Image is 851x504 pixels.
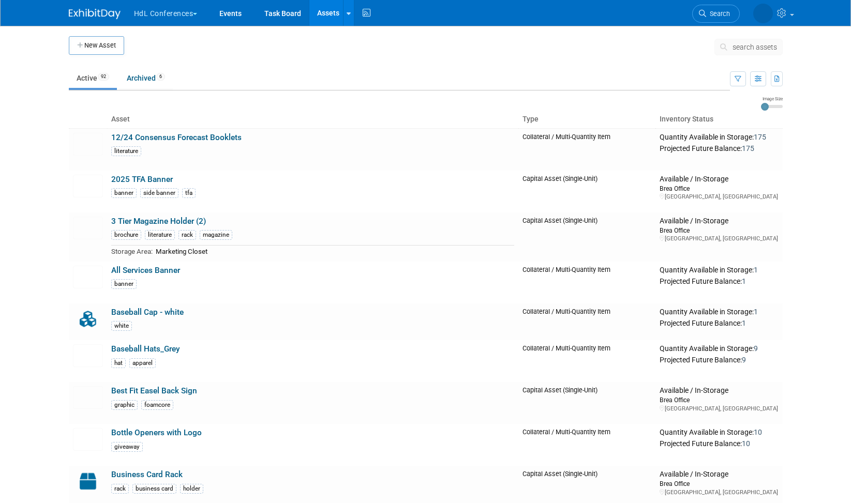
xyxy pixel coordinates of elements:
a: 2025 TFA Banner [111,175,173,184]
th: Type [518,111,655,128]
div: foamcore [141,400,173,410]
div: Quantity Available in Storage: [660,266,778,275]
td: Collateral / Multi-Quantity Item [518,262,655,303]
a: Best Fit Easel Back Sign [111,386,197,395]
span: 1 [742,277,746,285]
span: 10 [754,428,762,436]
div: literature [145,230,175,240]
td: Marketing Closet [153,246,515,257]
div: banner [111,279,137,289]
a: Archived6 [119,68,173,88]
span: 175 [754,133,766,141]
td: Collateral / Multi-Quantity Item [518,424,655,466]
a: Baseball Cap - white [111,308,184,317]
img: ExhibitDay [69,9,121,19]
div: Available / In-Storage [660,386,778,395]
button: New Asset [69,36,124,55]
span: Search [706,10,730,18]
td: Capital Asset (Single-Unit) [518,382,655,424]
span: 175 [742,144,754,152]
div: graphic [111,400,138,410]
div: Quantity Available in Storage: [660,308,778,317]
div: Projected Future Balance: [660,354,778,365]
div: tfa [182,188,196,198]
div: [GEOGRAPHIC_DATA], [GEOGRAPHIC_DATA] [660,235,778,242]
div: Brea Office [660,395,778,404]
div: hat [111,358,126,368]
a: 12/24 Consensus Forecast Booklets [111,133,242,142]
div: holder [180,484,203,494]
button: search assets [714,39,783,55]
div: brochure [111,230,141,240]
div: [GEOGRAPHIC_DATA], [GEOGRAPHIC_DATA] [660,193,778,201]
div: literature [111,146,141,156]
span: 1 [754,308,758,316]
img: Polly Tracy [753,4,773,23]
div: business card [132,484,176,494]
div: magazine [200,230,232,240]
div: Image Size [761,96,783,102]
th: Asset [107,111,519,128]
div: Available / In-Storage [660,175,778,184]
div: banner [111,188,137,198]
a: Active92 [69,68,117,88]
div: side banner [140,188,178,198]
td: Collateral / Multi-Quantity Item [518,128,655,171]
div: [GEOGRAPHIC_DATA], [GEOGRAPHIC_DATA] [660,488,778,496]
img: Collateral-Icon-2.png [73,308,103,330]
div: Quantity Available in Storage: [660,428,778,437]
td: Capital Asset (Single-Unit) [518,171,655,212]
span: 9 [742,356,746,364]
td: Capital Asset (Single-Unit) [518,466,655,503]
div: Quantity Available in Storage: [660,133,778,142]
div: Quantity Available in Storage: [660,344,778,354]
div: Brea Office [660,479,778,488]
div: rack [178,230,196,240]
div: Available / In-Storage [660,217,778,226]
div: white [111,321,132,331]
div: Brea Office [660,226,778,235]
div: Available / In-Storage [660,470,778,479]
div: Projected Future Balance: [660,317,778,328]
a: Baseball Hats_Grey [111,344,180,354]
a: Search [692,5,740,23]
a: Business Card Rack [111,470,183,479]
div: Projected Future Balance: [660,142,778,154]
div: Projected Future Balance: [660,437,778,449]
a: Bottle Openers with Logo [111,428,202,437]
span: Storage Area: [111,248,153,255]
a: 3 Tier Magazine Holder (2) [111,217,206,226]
span: 1 [742,319,746,327]
td: Collateral / Multi-Quantity Item [518,340,655,382]
span: 9 [754,344,758,353]
td: Collateral / Multi-Quantity Item [518,303,655,341]
div: Brea Office [660,184,778,193]
div: Projected Future Balance: [660,275,778,286]
span: 1 [754,266,758,274]
div: rack [111,484,129,494]
span: 6 [156,73,165,81]
div: giveaway [111,442,143,452]
img: Capital-Asset-Icon-2.png [73,470,103,493]
span: 92 [98,73,109,81]
a: All Services Banner [111,266,180,275]
div: [GEOGRAPHIC_DATA], [GEOGRAPHIC_DATA] [660,405,778,413]
span: search assets [733,43,777,51]
span: 10 [742,439,750,448]
td: Capital Asset (Single-Unit) [518,212,655,262]
div: apparel [129,358,156,368]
